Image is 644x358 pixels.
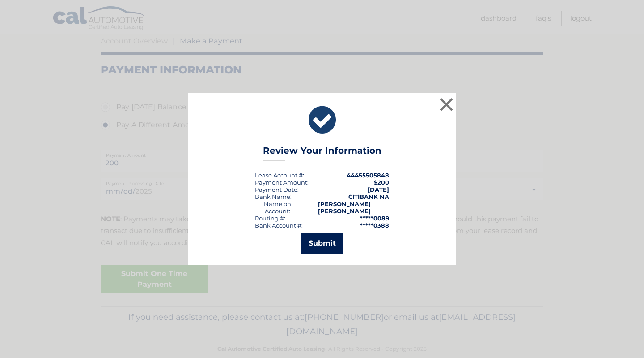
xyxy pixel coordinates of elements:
[255,179,309,186] div: Payment Amount:
[255,215,285,222] div: Routing #:
[368,186,389,193] span: [DATE]
[301,233,343,254] button: Submit
[255,186,297,193] span: Payment Date
[255,200,300,215] div: Name on Account:
[255,222,303,229] div: Bank Account #:
[255,172,304,179] div: Lease Account #:
[347,172,389,179] strong: 44455505848
[374,179,389,186] span: $200
[255,186,299,193] div: :
[263,145,381,161] h3: Review Your Information
[437,95,455,113] button: ×
[348,193,389,200] strong: CITIBANK NA
[318,200,371,215] strong: [PERSON_NAME] [PERSON_NAME]
[255,193,292,200] div: Bank Name:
